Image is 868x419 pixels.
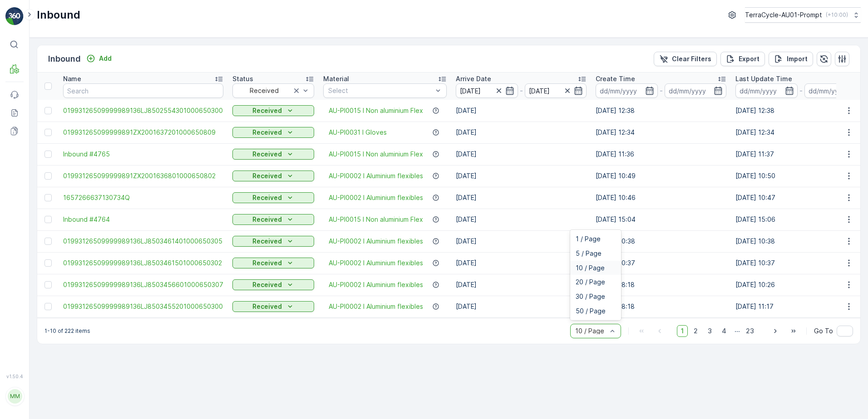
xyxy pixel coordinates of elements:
span: AU-PI0022 I Yeast Bags [39,224,114,231]
td: [DATE] 10:46 [591,187,731,209]
button: Received [232,171,314,181]
span: 20 / Page [576,278,605,286]
div: Toggle Row Selected [44,151,52,158]
span: 019931265099999891ZX2001637201000650809 [63,128,223,137]
input: dd/mm/yyyy [456,83,518,98]
p: FD AB Biotek [DATE] Pallet 1 [382,8,484,19]
div: Toggle Row Selected [44,194,52,201]
span: 23 [742,325,758,337]
span: AU-PI0002 I Aluminium flexibles [329,237,423,246]
p: Received [252,280,282,289]
span: Name : [8,149,30,156]
td: [DATE] [451,187,591,209]
span: Tare Weight : [8,194,51,201]
p: - [520,85,523,96]
div: Toggle Row Selected [44,107,52,114]
td: [DATE] [451,122,591,143]
div: Toggle Row Selected [44,238,52,245]
a: Inbound #4764 [63,215,223,224]
a: AU-PI0015 I Non aluminium Flex [329,150,423,159]
span: v 1.50.4 [5,374,24,379]
a: Inbound #4765 [63,150,223,159]
td: [DATE] [451,230,591,252]
span: - [53,164,56,171]
p: Create Time [596,74,635,83]
p: Status [232,74,253,83]
p: TerraCycle-AU01-Prompt [745,10,822,19]
td: [DATE] 11:36 [591,143,731,165]
span: AU-PI0031 I Gloves [329,128,387,137]
td: [DATE] 12:34 [591,122,731,143]
p: Material [323,74,349,83]
div: Toggle Row Selected [44,281,52,288]
button: Received [232,214,314,225]
a: 01993126509999989136LJ8503455201000650300 [63,302,223,311]
p: Received [252,302,282,311]
input: dd/mm/yyyy [735,83,798,98]
button: Received [232,236,314,247]
a: AU-PI0002 I Aluminium flexibles [329,258,423,268]
a: 1657266637130734Q [63,193,223,202]
td: [DATE] 10:37 [591,252,731,274]
span: 2 [690,325,702,337]
span: - [51,194,54,201]
input: dd/mm/yyyy [596,83,658,98]
a: AU-PI0015 I Non aluminium Flex [329,106,423,115]
span: FD AB Biotek [DATE] Pallet 1 [30,149,118,156]
p: Received [252,171,282,180]
button: Received [232,105,314,116]
p: - [660,85,663,96]
span: Go To [814,326,833,336]
p: Received [252,237,282,246]
button: Received [232,279,314,290]
span: FD Pallet [48,209,76,216]
p: Arrive Date [456,74,491,83]
p: Select [328,86,433,95]
input: dd/mm/yyyy [804,83,867,98]
td: [DATE] [451,100,591,122]
button: Add [83,53,115,64]
a: AU-PI0002 I Aluminium flexibles [329,171,423,180]
span: 1 [677,325,688,337]
button: Received [232,301,314,312]
span: AU-PI0002 I Aluminium flexibles [329,193,423,202]
p: Clear Filters [672,54,711,63]
a: AU-PI0015 I Non aluminium Flex [329,215,423,224]
p: Name [63,74,81,83]
span: - [48,179,51,186]
div: Toggle Row Selected [44,303,52,310]
div: Toggle Row Selected [44,216,52,223]
p: Received [252,193,282,202]
a: 01993126509999989136LJ8503461401000650305 [63,237,223,246]
td: [DATE] [451,143,591,165]
button: Received [232,149,314,160]
a: AU-PI0002 I Aluminium flexibles [329,302,423,311]
button: Clear Filters [654,52,717,66]
p: Received [252,128,282,137]
p: Inbound [37,8,80,22]
div: Toggle Row Selected [44,172,52,180]
div: Toggle Row Selected [44,259,52,267]
button: Export [720,52,765,66]
a: 01993126509999989136LJ8503456601000650307 [63,280,223,289]
span: 4 [718,325,730,337]
span: 10 / Page [576,264,605,272]
input: dd/mm/yyyy [665,83,727,98]
td: [DATE] 15:04 [591,209,731,230]
span: Asset Type : [8,209,48,216]
div: Toggle Row Selected [44,129,52,136]
span: 5 / Page [576,250,602,257]
input: Search [63,83,223,98]
td: [DATE] [451,209,591,230]
td: [DATE] [451,274,591,296]
img: logo [5,7,24,25]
